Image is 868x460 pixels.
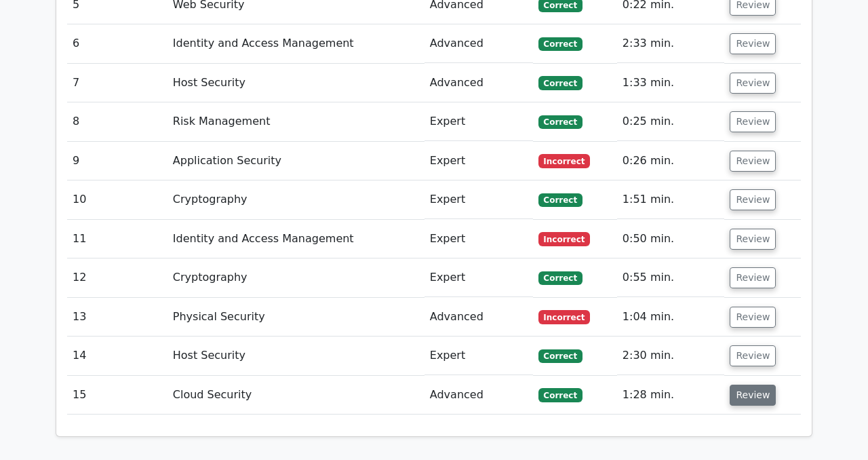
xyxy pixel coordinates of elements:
[167,64,425,102] td: Host Security
[730,345,776,366] button: Review
[67,337,167,375] td: 14
[167,298,425,337] td: Physical Security
[67,24,167,63] td: 6
[425,102,533,141] td: Expert
[167,220,425,258] td: Identity and Access Management
[730,33,776,54] button: Review
[617,142,725,180] td: 0:26 min.
[730,73,776,94] button: Review
[730,385,776,406] button: Review
[730,307,776,328] button: Review
[538,271,583,285] span: Correct
[425,180,533,219] td: Expert
[538,154,591,168] span: Incorrect
[617,180,725,219] td: 1:51 min.
[67,64,167,102] td: 7
[538,193,583,207] span: Correct
[730,111,776,132] button: Review
[425,337,533,375] td: Expert
[538,310,591,324] span: Incorrect
[167,180,425,219] td: Cryptography
[167,376,425,415] td: Cloud Security
[425,258,533,297] td: Expert
[425,64,533,102] td: Advanced
[67,376,167,415] td: 15
[67,220,167,258] td: 11
[617,64,725,102] td: 1:33 min.
[167,258,425,297] td: Cryptography
[167,24,425,63] td: Identity and Access Management
[67,180,167,219] td: 10
[730,151,776,172] button: Review
[617,258,725,297] td: 0:55 min.
[730,189,776,210] button: Review
[538,388,583,402] span: Correct
[538,115,583,129] span: Correct
[730,229,776,250] button: Review
[538,232,591,246] span: Incorrect
[538,37,583,51] span: Correct
[167,102,425,141] td: Risk Management
[167,142,425,180] td: Application Security
[538,349,583,363] span: Correct
[67,258,167,297] td: 12
[617,376,725,415] td: 1:28 min.
[617,220,725,258] td: 0:50 min.
[167,337,425,375] td: Host Security
[425,298,533,337] td: Advanced
[617,298,725,337] td: 1:04 min.
[67,298,167,337] td: 13
[425,220,533,258] td: Expert
[67,142,167,180] td: 9
[425,142,533,180] td: Expert
[617,102,725,141] td: 0:25 min.
[425,24,533,63] td: Advanced
[67,102,167,141] td: 8
[617,24,725,63] td: 2:33 min.
[538,76,583,90] span: Correct
[425,376,533,415] td: Advanced
[730,267,776,288] button: Review
[617,337,725,375] td: 2:30 min.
